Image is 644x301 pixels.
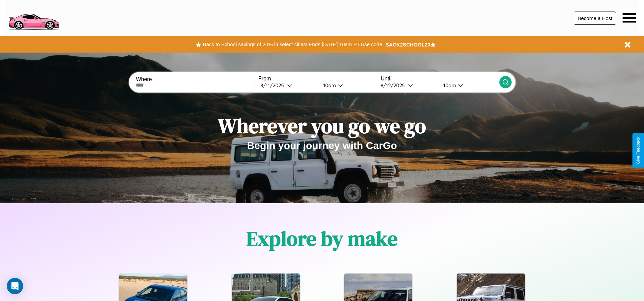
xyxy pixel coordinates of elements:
[136,76,254,82] label: Where
[381,76,499,82] label: Until
[258,76,377,82] label: From
[438,82,499,89] button: 10am
[7,278,23,294] div: Open Intercom Messenger
[258,82,318,89] button: 8/11/2025
[440,82,458,89] div: 10am
[636,137,641,164] div: Give Feedback
[385,42,430,48] b: BACK2SCHOOL20
[5,3,62,32] img: logo
[320,82,338,89] div: 10am
[381,82,408,89] div: 8 / 12 / 2025
[201,40,385,49] button: Back to School savings of 20% in select cities! Ends [DATE] 10am PT.Use code:
[260,82,287,89] div: 8 / 11 / 2025
[246,225,398,252] h1: Explore by make
[574,12,616,25] button: Become a Host
[318,82,377,89] button: 10am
